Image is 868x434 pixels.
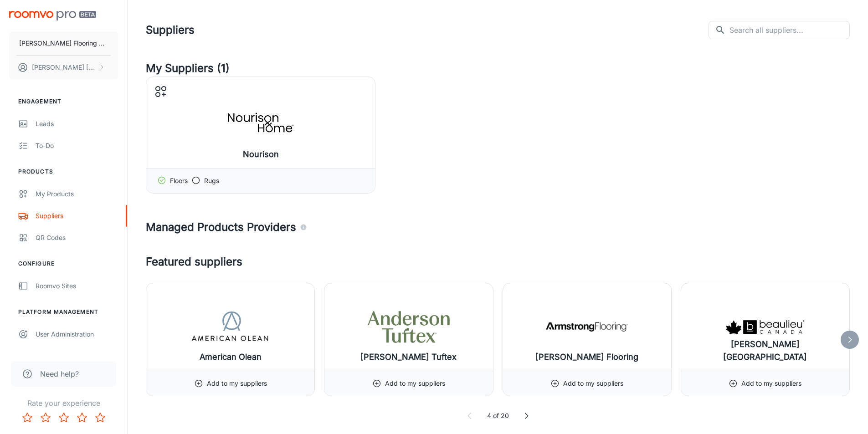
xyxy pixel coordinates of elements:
[36,281,118,291] div: Roomvo Sites
[300,219,307,235] div: Agencies and suppliers who work with us to automatically identify the specific products you carry
[36,233,118,243] div: QR Codes
[535,351,638,363] h6: [PERSON_NAME] Flooring
[36,329,118,339] div: User Administration
[146,22,195,38] h1: Suppliers
[9,56,118,79] button: [PERSON_NAME] [PERSON_NAME]
[724,309,806,345] img: Beaulieu Canada
[741,378,801,388] p: Add to my suppliers
[9,11,96,20] img: Roomvo PRO Beta
[55,408,73,427] button: Rate 3 star
[546,309,628,345] img: Armstrong Flooring
[368,309,450,345] img: Anderson Tuftex
[146,219,850,235] h4: Managed Products Providers
[190,309,272,345] img: American Olean
[36,408,55,427] button: Rate 2 star
[73,408,91,427] button: Rate 4 star
[19,38,108,48] p: [PERSON_NAME] Flooring & Installation
[204,176,219,186] p: Rugs
[146,60,850,77] h4: My Suppliers (1)
[360,351,457,363] h6: [PERSON_NAME] Tuftex
[9,31,118,55] button: [PERSON_NAME] Flooring & Installation
[487,411,509,421] p: 4 of 20
[40,368,79,379] span: Need help?
[32,62,96,72] p: [PERSON_NAME] [PERSON_NAME]
[170,176,188,186] p: Floors
[688,338,842,363] h6: [PERSON_NAME] [GEOGRAPHIC_DATA]
[36,211,118,221] div: Suppliers
[146,254,850,270] h4: Featured suppliers
[729,21,850,39] input: Search all suppliers...
[36,189,118,199] div: My Products
[7,398,120,408] p: Rate your experience
[207,378,267,388] p: Add to my suppliers
[563,378,623,388] p: Add to my suppliers
[36,141,118,151] div: To-do
[36,119,118,129] div: Leads
[18,408,36,427] button: Rate 1 star
[385,378,445,388] p: Add to my suppliers
[91,408,109,427] button: Rate 5 star
[200,351,262,363] h6: American Olean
